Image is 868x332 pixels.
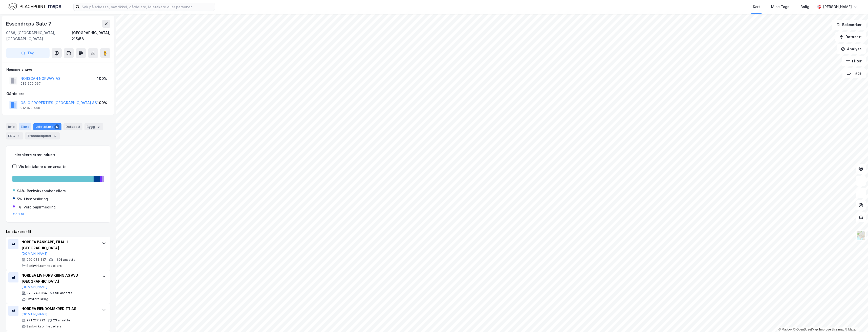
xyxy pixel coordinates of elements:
a: Improve this map [819,328,844,331]
img: Z [856,231,866,240]
div: Bankvirksomhet ellers [27,188,66,194]
div: 971 227 222 [27,318,45,322]
div: ESG [6,132,23,139]
div: NORDEA LIV FORSIKRING AS AVD [GEOGRAPHIC_DATA] [21,272,97,284]
button: Datasett [835,32,866,42]
div: [GEOGRAPHIC_DATA], 215/56 [72,30,110,42]
div: 23 ansatte [53,318,70,322]
div: Gårdeiere [6,91,110,97]
div: 912 829 448 [20,106,40,110]
button: [DOMAIN_NAME] [21,252,48,256]
a: OpenStreetMap [793,328,818,331]
div: Datasett [63,123,82,130]
button: Tags [842,68,866,78]
iframe: Chat Widget [843,308,868,332]
input: Søk på adresse, matrikkel, gårdeiere, leietakere eller personer [80,3,215,11]
div: Leietakere etter industri [12,152,104,158]
div: NORDEA EIENDOMSKREDITT AS [21,306,97,312]
div: 100% [97,100,107,106]
div: Leietakere [33,123,61,130]
div: Bankvirksomhet ellers [27,324,62,328]
div: 2 [96,124,101,129]
div: 94% [17,188,25,194]
div: Hjemmelshaver [6,66,110,73]
button: Filter [842,56,866,66]
div: 920 058 817 [27,258,46,262]
div: 5 [53,133,58,138]
div: 0368, [GEOGRAPHIC_DATA], [GEOGRAPHIC_DATA] [6,30,72,42]
div: 1 691 ansatte [54,258,76,262]
button: Bokmerker [832,20,866,30]
div: Verdipapirmegling [24,204,56,210]
div: Livsforsikring [27,297,48,301]
div: Essendrops Gate 7 [6,20,52,28]
div: Livsforsikring [24,196,48,202]
div: 1% [17,204,21,210]
div: Bankvirksomhet ellers [27,264,62,268]
button: Analyse [837,44,866,54]
a: Mapbox [778,328,792,331]
button: [DOMAIN_NAME] [21,285,48,289]
div: Bolig [800,4,809,10]
div: Transaksjoner [25,132,60,139]
div: Leietakere (5) [6,229,110,235]
div: 100% [97,76,107,82]
div: Kart [753,4,760,10]
div: Mine Tags [771,4,789,10]
div: 5 [54,124,59,129]
div: Bygg [84,123,103,130]
button: Og 1 til [13,212,24,216]
div: Eiere [19,123,31,130]
div: 973 749 064 [27,291,47,295]
div: NORDEA BANK ABP, FILIAL I [GEOGRAPHIC_DATA] [21,239,97,251]
button: [DOMAIN_NAME] [21,312,48,316]
div: 1 [16,133,21,138]
button: Tag [6,48,50,58]
div: 5% [17,196,22,202]
div: 986 609 067 [20,82,41,86]
img: logo.f888ab2527a4732fd821a326f86c7f29.svg [8,2,61,11]
div: Vis leietakere uten ansatte [18,164,67,170]
div: Info [6,123,17,130]
div: 98 ansatte [55,291,73,295]
div: [PERSON_NAME] [823,4,852,10]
